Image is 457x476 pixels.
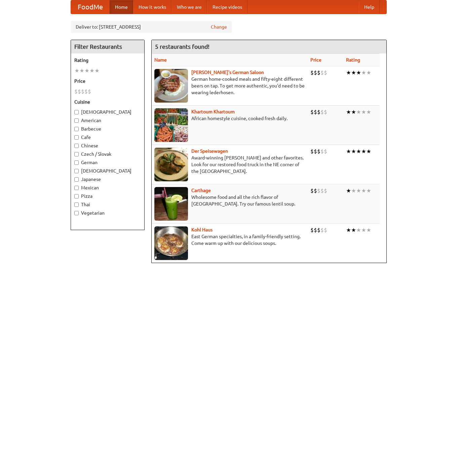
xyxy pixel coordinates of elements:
[154,226,188,260] img: kohlhaus.jpg
[191,188,211,193] a: Carthage
[346,69,351,76] li: ★
[317,108,320,116] li: $
[317,148,320,155] li: $
[356,69,361,76] li: ★
[314,108,317,116] li: $
[366,148,371,155] li: ★
[74,160,79,165] input: German
[317,187,320,194] li: $
[74,186,79,190] input: Mexican
[356,187,361,194] li: ★
[71,21,232,33] div: Deliver to: [STREET_ADDRESS]
[74,144,79,148] input: Chinese
[154,115,305,122] p: African homestyle cuisine, cooked fresh daily.
[74,169,79,173] input: [DEMOGRAPHIC_DATA]
[154,148,188,181] img: speisewagen.jpg
[78,88,81,95] li: $
[207,0,247,14] a: Recipe videos
[154,57,167,63] a: Name
[74,177,79,182] input: Japanese
[74,211,79,215] input: Vegetarian
[74,151,141,157] label: Czech / Slovak
[154,108,188,142] img: khartoum.jpg
[361,108,366,116] li: ★
[74,142,141,149] label: Chinese
[310,226,314,234] li: $
[351,226,356,234] li: ★
[133,0,172,14] a: How it works
[310,69,314,76] li: $
[346,57,360,63] a: Rating
[154,154,305,175] p: Award-winning [PERSON_NAME] and other favorites. Look for our restored food truck in the NE corne...
[74,125,141,132] label: Barbecue
[74,88,78,95] li: $
[320,148,324,155] li: $
[74,194,79,198] input: Pizza
[366,108,371,116] li: ★
[356,226,361,234] li: ★
[346,148,351,155] li: ★
[172,0,207,14] a: Who we are
[317,69,320,76] li: $
[74,159,141,166] label: German
[310,108,314,116] li: $
[74,152,79,156] input: Czech / Slovak
[351,187,356,194] li: ★
[191,109,235,114] a: Khartoum Khartoum
[74,117,141,124] label: American
[81,88,84,95] li: $
[79,67,84,74] li: ★
[314,148,317,155] li: $
[84,88,88,95] li: $
[74,176,141,183] label: Japanese
[361,226,366,234] li: ★
[191,70,264,75] a: [PERSON_NAME]'s German Saloon
[74,110,79,114] input: [DEMOGRAPHIC_DATA]
[74,168,141,174] label: [DEMOGRAPHIC_DATA]
[310,148,314,155] li: $
[89,67,94,74] li: ★
[155,43,210,50] ng-pluralize: 5 restaurants found!
[366,69,371,76] li: ★
[74,210,141,216] label: Vegetarian
[154,194,305,207] p: Wholesome food and all the rich flavor of [GEOGRAPHIC_DATA]. Try our famous lentil soup.
[346,226,351,234] li: ★
[361,187,366,194] li: ★
[154,187,188,221] img: carthage.jpg
[314,69,317,76] li: $
[71,0,110,14] a: FoodMe
[74,201,141,208] label: Thai
[361,148,366,155] li: ★
[74,67,79,74] li: ★
[88,88,91,95] li: $
[351,108,356,116] li: ★
[351,69,356,76] li: ★
[154,76,305,96] p: German home-cooked meals and fifty-eight different beers on tap. To get more authentic, you'd nee...
[154,69,188,103] img: esthers.jpg
[324,148,327,155] li: $
[320,187,324,194] li: $
[356,108,361,116] li: ★
[74,193,141,199] label: Pizza
[154,233,305,247] p: East German specialties, in a family-friendly setting. Come warm up with our delicious soups.
[314,187,317,194] li: $
[324,226,327,234] li: $
[74,135,79,140] input: Cafe
[324,187,327,194] li: $
[346,187,351,194] li: ★
[74,184,141,191] label: Mexican
[110,0,133,14] a: Home
[74,99,141,105] h5: Cuisine
[74,118,79,123] input: American
[191,227,213,232] a: Kohl Haus
[320,108,324,116] li: $
[191,148,228,154] a: Der Speisewagen
[74,57,141,64] h5: Rating
[314,226,317,234] li: $
[71,40,144,53] h4: Filter Restaurants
